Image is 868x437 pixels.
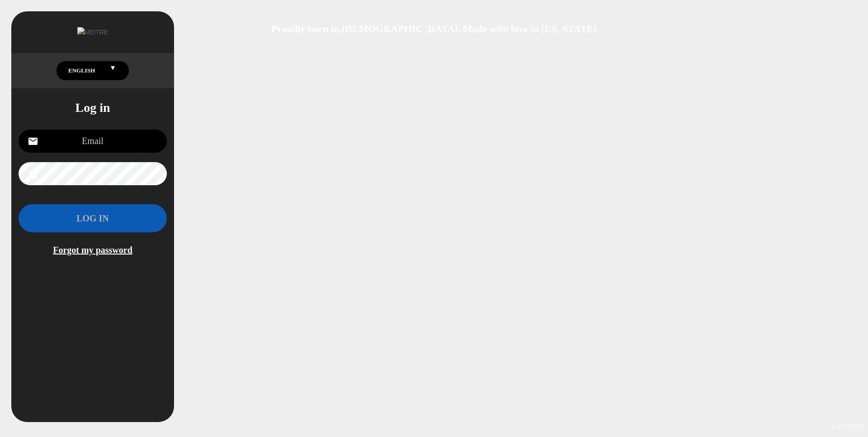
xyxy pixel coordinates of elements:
[19,130,167,153] input: Email
[66,66,95,75] span: English
[19,243,167,258] span: Forgot my password
[832,420,863,432] div: v. [DATE]
[11,100,174,115] h1: Log in
[19,204,167,233] button: LOG IN
[28,168,38,179] i: lock
[28,136,38,147] i: email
